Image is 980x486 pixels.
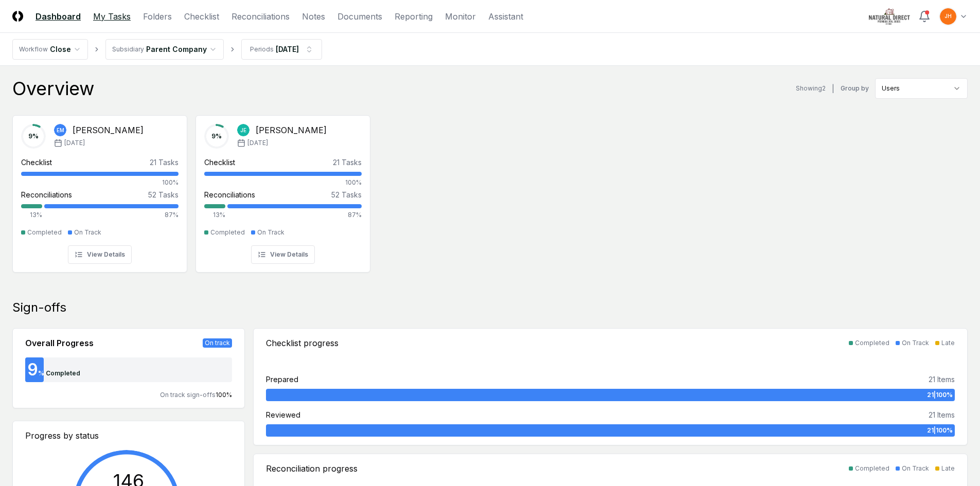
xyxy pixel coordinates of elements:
[25,362,38,378] div: 9
[21,189,72,200] div: Reconciliations
[143,10,172,23] a: Folders
[27,228,62,237] div: Completed
[832,83,834,94] div: |
[148,189,179,200] div: 52 Tasks
[257,228,284,237] div: On Track
[247,138,268,148] span: [DATE]
[21,157,52,168] div: Checklist
[256,124,327,136] div: [PERSON_NAME]
[337,10,382,23] a: Documents
[38,369,80,378] div: % Completed
[266,409,300,420] div: Reviewed
[203,338,232,348] div: On track
[941,338,955,348] div: Late
[204,157,235,168] div: Checklist
[25,429,232,442] div: Progress by status
[210,228,245,237] div: Completed
[184,10,219,23] a: Checklist
[302,10,325,23] a: Notes
[160,391,216,399] span: On track sign-offs
[204,178,362,187] div: 100%
[64,138,85,148] span: [DATE]
[929,409,955,420] div: 21 Items
[12,107,187,273] a: 9%EM[PERSON_NAME][DATE]Checklist21 Tasks100%Reconciliations52 Tasks13%87%CompletedOn TrackView De...
[929,374,955,385] div: 21 Items
[445,10,476,23] a: Monitor
[12,78,94,99] div: Overview
[841,85,869,92] label: Group by
[266,462,358,475] div: Reconciliation progress
[12,11,23,22] img: Logo
[251,245,315,264] button: View Details
[253,328,968,445] a: Checklist progressCompletedOn TrackLatePrepared21 Items21|100%Reviewed21 Items21|100%
[796,84,826,93] div: Showing 2
[241,39,322,60] button: Periods[DATE]
[12,299,968,316] div: Sign-offs
[250,45,274,54] div: Periods
[333,157,362,168] div: 21 Tasks
[73,124,144,136] div: [PERSON_NAME]
[21,210,42,220] div: 13%
[927,390,953,400] span: 21 | 100 %
[945,12,952,20] span: JH
[12,39,322,60] nav: breadcrumb
[57,127,64,134] span: EM
[112,45,144,54] div: Subsidiary
[74,228,101,237] div: On Track
[19,45,48,54] div: Workflow
[25,337,94,349] div: Overall Progress
[276,44,299,55] div: [DATE]
[869,8,910,25] img: Natural Direct logo
[195,107,370,273] a: 9%JE[PERSON_NAME][DATE]Checklist21 Tasks100%Reconciliations52 Tasks13%87%CompletedOn TrackView De...
[93,10,131,23] a: My Tasks
[488,10,523,23] a: Assistant
[44,210,179,220] div: 87%
[855,464,889,473] div: Completed
[35,10,81,23] a: Dashboard
[927,426,953,435] span: 21 | 100 %
[204,189,255,200] div: Reconciliations
[941,464,955,473] div: Late
[855,338,889,348] div: Completed
[331,189,362,200] div: 52 Tasks
[150,157,179,168] div: 21 Tasks
[939,7,957,26] button: JH
[902,338,929,348] div: On Track
[266,374,298,385] div: Prepared
[240,127,246,134] span: JE
[227,210,362,220] div: 87%
[395,10,433,23] a: Reporting
[204,210,225,220] div: 13%
[68,245,132,264] button: View Details
[266,337,338,349] div: Checklist progress
[231,10,290,23] a: Reconciliations
[21,178,179,187] div: 100%
[216,391,232,399] span: 100 %
[902,464,929,473] div: On Track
